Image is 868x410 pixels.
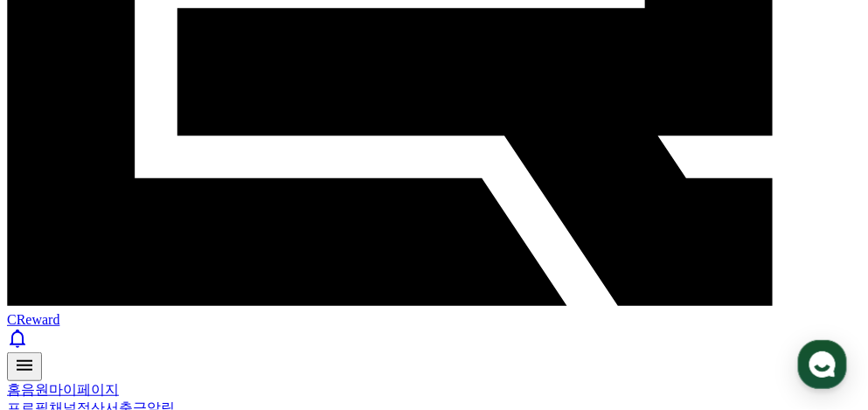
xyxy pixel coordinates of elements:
[58,137,288,172] div: 마감 후, 선정된 채널은 별도의 연락이 있을 예정입니다.
[95,10,161,29] div: Creward
[7,296,861,327] a: CReward
[21,382,49,397] a: 음원
[58,181,288,198] div: 감사합니다.
[58,94,288,111] div: 안녕하세요.
[56,69,100,83] div: Creward
[49,382,119,397] a: 마이페이지
[58,111,288,129] div: 프로모션 신청에 감사드립니다.
[7,312,59,327] span: CReward
[7,382,21,397] a: 홈
[95,29,241,43] div: 몇 분 내 답변 받으실 수 있어요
